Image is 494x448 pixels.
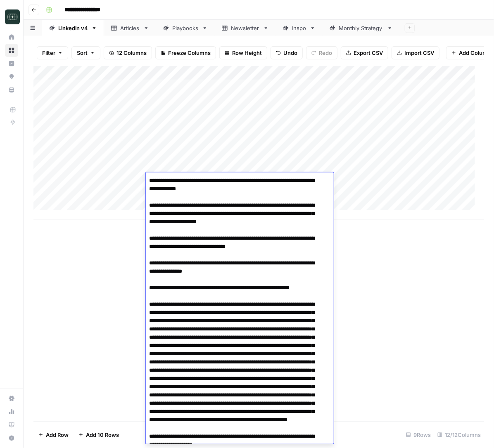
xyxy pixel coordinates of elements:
[5,44,18,57] a: Browse
[232,49,262,57] span: Row Height
[5,31,18,44] a: Home
[74,428,124,441] button: Add 10 Rows
[434,428,484,441] div: 12/12 Columns
[86,431,119,439] span: Add 10 Rows
[71,46,100,59] button: Sort
[5,431,18,445] button: Help + Support
[5,405,18,418] a: Usage
[5,70,18,83] a: Opportunities
[168,49,211,57] span: Freeze Columns
[319,49,332,57] span: Redo
[104,46,152,59] button: 12 Columns
[354,49,383,57] span: Export CSV
[283,49,297,57] span: Undo
[42,49,55,57] span: Filter
[37,46,68,59] button: Filter
[5,9,20,24] img: Catalyst Logo
[156,20,215,36] a: Playbooks
[219,46,267,59] button: Row Height
[42,20,104,36] a: Linkedin v4
[271,46,303,59] button: Undo
[5,392,18,405] a: Settings
[459,49,491,57] span: Add Column
[5,83,18,97] a: Your Data
[323,20,400,36] a: Monthly Strategy
[339,24,384,32] div: Monthly Strategy
[58,24,88,32] div: Linkedin v4
[215,20,276,36] a: Newsletter
[404,49,434,57] span: Import CSV
[276,20,323,36] a: Inspo
[306,46,337,59] button: Redo
[231,24,260,32] div: Newsletter
[392,46,439,59] button: Import CSV
[104,20,156,36] a: Articles
[33,428,74,441] button: Add Row
[292,24,306,32] div: Inspo
[155,46,216,59] button: Freeze Columns
[5,57,18,70] a: Insights
[403,428,434,441] div: 9 Rows
[120,24,140,32] div: Articles
[46,431,69,439] span: Add Row
[116,49,147,57] span: 12 Columns
[341,46,388,59] button: Export CSV
[77,49,88,57] span: Sort
[5,418,18,431] a: Learning Hub
[172,24,199,32] div: Playbooks
[5,7,18,27] button: Workspace: Catalyst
